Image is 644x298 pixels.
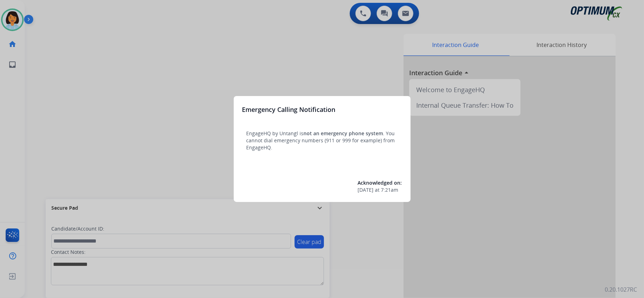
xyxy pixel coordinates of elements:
p: 0.20.1027RC [605,285,637,294]
span: [DATE] [358,186,374,193]
div: at [358,186,402,193]
span: Acknowledged on: [358,179,402,186]
h3: Emergency Calling Notification [242,105,336,114]
p: EngageHQ by Untangl is . You cannot dial emergency numbers (911 or 999 for example) from EngageHQ. [246,130,398,151]
span: not an emergency phone system [304,130,383,137]
span: 7:21am [381,186,399,193]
